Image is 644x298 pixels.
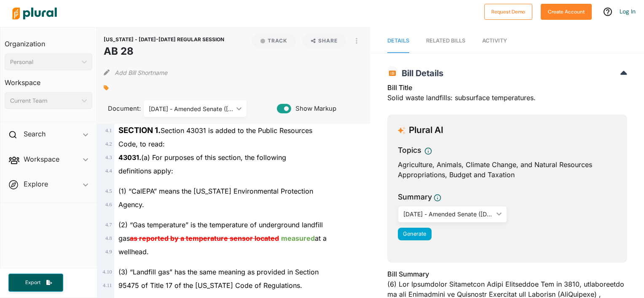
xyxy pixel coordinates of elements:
[115,66,167,79] button: Add Bill Shortname
[387,269,627,279] h3: Bill Summary
[387,37,409,44] span: Details
[398,145,421,156] h3: Topics
[105,222,112,228] span: 4 . 7
[426,37,465,45] div: RELATED BILLS
[291,104,336,113] span: Show Markup
[5,32,92,50] h3: Organization
[299,34,349,48] button: Share
[484,7,532,16] a: Request Demo
[426,29,465,53] a: RELATED BILLS
[482,29,507,53] a: Activity
[104,36,224,43] span: [US_STATE] - [DATE]-[DATE] REGULAR SESSION
[118,167,173,175] span: definitions apply:
[24,129,46,138] h2: Search
[303,34,346,48] button: Share
[541,7,592,16] a: Create Account
[482,37,507,44] span: Activity
[403,210,494,218] div: [DATE] - Amended Senate ([DATE])
[118,140,165,148] span: Code, to read:
[105,141,112,147] span: 4 . 2
[105,128,112,133] span: 4 . 1
[10,58,78,67] div: Personal
[252,34,296,48] button: Track
[103,282,112,288] span: 4 . 11
[130,234,279,242] del: as reported by a temperature sensor located
[105,188,112,194] span: 4 . 5
[118,247,149,256] span: wellhead.
[104,44,224,59] h1: AB 28
[484,4,532,20] button: Request Demo
[105,235,112,241] span: 4 . 8
[409,125,443,136] h3: Plural AI
[398,192,432,202] h3: Summary
[403,231,426,237] span: Generate
[398,170,617,180] div: Appropriations, Budget and Taxation
[105,168,112,174] span: 4 . 4
[387,82,627,93] h3: Bill Title
[398,160,617,170] div: Agriculture, Animals, Climate Change, and Natural Resources
[118,268,319,276] span: (3) “Landfill gas” has the same meaning as provided in Section
[105,154,112,160] span: 4 . 3
[105,249,112,255] span: 4 . 9
[541,4,592,20] button: Create Account
[105,202,112,208] span: 4 . 6
[102,269,112,275] span: 4 . 10
[620,8,636,15] a: Log In
[281,234,315,242] ins: measured
[5,70,92,89] h3: Workspace
[104,82,109,94] div: Add tags
[118,187,313,195] span: (1) “CalEPA” means the [US_STATE] Environmental Protection
[118,221,323,229] span: (2) “Gas temperature” is the temperature of underground landfill
[104,104,133,113] span: Document:
[118,126,312,135] span: Section 43031 is added to the Public Resources
[118,125,161,135] strong: SECTION 1.
[118,234,327,242] span: gas at a
[398,228,432,240] button: Generate
[118,200,144,209] span: Agency.
[118,153,141,162] strong: 43031.
[10,96,78,105] div: Current Team
[397,68,443,78] span: Bill Details
[118,281,302,290] span: 95475 of Title 17 of the [US_STATE] Code of Regulations.
[19,279,46,286] span: Export
[8,274,63,292] button: Export
[387,29,409,53] a: Details
[149,104,233,113] div: [DATE] - Amended Senate ([DATE])
[387,82,627,108] div: Solid waste landfills: subsurface temperatures.
[118,153,286,162] span: (a) For purposes of this section, the following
